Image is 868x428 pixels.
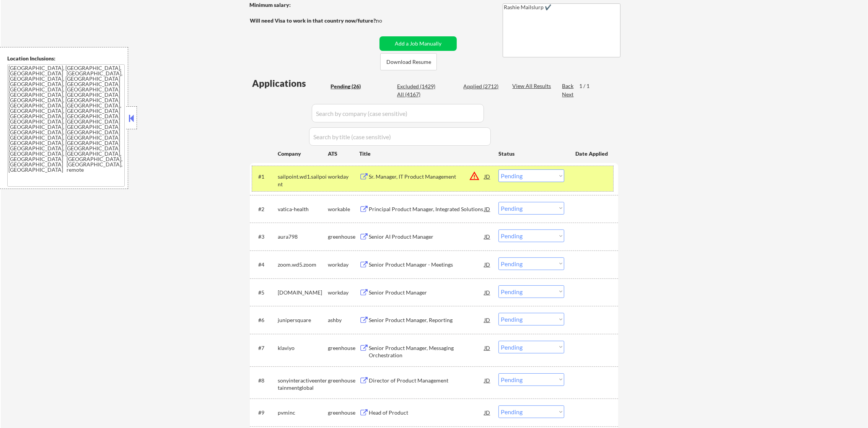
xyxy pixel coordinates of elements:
[250,17,377,24] strong: Will need Visa to work in that country now/future?:
[579,82,597,90] div: 1 / 1
[258,316,272,324] div: #6
[278,205,328,213] div: vatica-health
[397,83,435,90] div: Excluded (1429)
[369,409,484,417] div: Head of Product
[278,344,328,352] div: klaviyo
[484,341,491,355] div: JD
[278,233,328,241] div: aura798
[484,285,491,299] div: JD
[309,127,491,146] input: Search by title (case sensitive)
[328,150,359,158] div: ATS
[278,316,328,324] div: junipersquare
[258,233,272,241] div: #3
[328,173,359,181] div: workday
[278,289,328,296] div: [DOMAIN_NAME]
[484,229,491,243] div: JD
[484,257,491,271] div: JD
[379,36,457,51] button: Add a Job Manually
[328,409,359,417] div: greenhouse
[258,409,272,417] div: #9
[575,150,609,158] div: Date Applied
[328,377,359,384] div: greenhouse
[369,233,484,241] div: Senior AI Product Manager
[258,344,272,352] div: #7
[369,289,484,296] div: Senior Product Manager
[328,344,359,352] div: greenhouse
[359,150,491,158] div: Title
[258,205,272,213] div: #2
[484,313,491,327] div: JD
[258,289,272,296] div: #5
[249,2,291,8] strong: Minimum salary:
[484,373,491,387] div: JD
[380,53,437,70] button: Download Resume
[328,289,359,296] div: workday
[258,173,272,181] div: #1
[498,146,564,160] div: Status
[512,82,553,90] div: View All Results
[328,205,359,213] div: workable
[562,82,574,90] div: Back
[562,91,574,98] div: Next
[369,173,484,181] div: Sr. Manager, IT Product Management
[376,17,398,24] div: no
[369,377,484,384] div: Director of Product Management
[278,150,328,158] div: Company
[397,91,435,98] div: All (4167)
[328,261,359,269] div: workday
[312,104,484,122] input: Search by company (case sensitive)
[463,83,502,90] div: Applied (2712)
[484,202,491,216] div: JD
[369,205,484,213] div: Principal Product Manager, Integrated Solutions
[328,316,359,324] div: ashby
[278,377,328,392] div: sonyinteractiveentertainmentglobal
[258,377,272,384] div: #8
[331,83,369,90] div: Pending (26)
[258,261,272,269] div: #4
[328,233,359,241] div: greenhouse
[469,171,480,181] button: warning_amber
[7,55,125,62] div: Location Inclusions:
[369,316,484,324] div: Senior Product Manager, Reporting
[252,79,328,88] div: Applications
[278,261,328,269] div: zoom.wd5.zoom
[484,169,491,183] div: JD
[484,405,491,419] div: JD
[278,409,328,417] div: pvminc
[278,173,328,188] div: sailpoint.wd1.sailpoint
[369,344,484,359] div: Senior Product Manager, Messaging Orchestration
[369,261,484,269] div: Senior Product Manager - Meetings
